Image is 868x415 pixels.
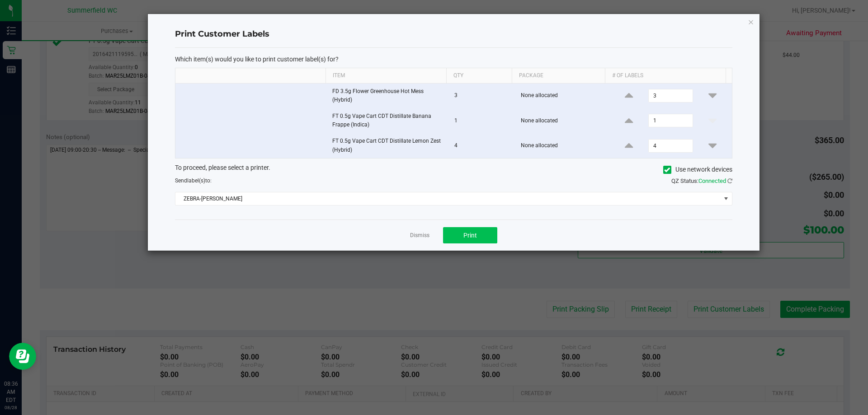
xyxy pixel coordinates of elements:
[175,28,732,40] h4: Print Customer Labels
[515,108,610,133] td: None allocated
[663,165,732,174] label: Use network devices
[327,108,449,133] td: FT 0.5g Vape Cart CDT Distillate Banana Frappe (Indica)
[449,84,515,108] td: 3
[449,133,515,158] td: 4
[512,68,605,84] th: Package
[446,68,512,84] th: Qty
[187,177,205,184] span: label(s)
[515,84,610,108] td: None allocated
[515,133,610,158] td: None allocated
[175,177,212,184] span: Send to:
[698,177,726,184] span: Connected
[325,68,446,84] th: Item
[449,108,515,133] td: 1
[175,55,732,63] p: Which item(s) would you like to print customer label(s) for?
[443,227,497,243] button: Print
[327,84,449,108] td: FD 3.5g Flower Greenhouse Hot Mess (Hybrid)
[175,192,721,205] span: ZEBRA-[PERSON_NAME]
[327,133,449,158] td: FT 0.5g Vape Cart CDT Distillate Lemon Zest (Hybrid)
[168,163,739,177] div: To proceed, please select a printer.
[463,232,477,239] span: Print
[671,177,732,184] span: QZ Status:
[9,343,36,370] iframe: Resource center
[410,232,429,239] a: Dismiss
[605,68,726,84] th: # of labels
